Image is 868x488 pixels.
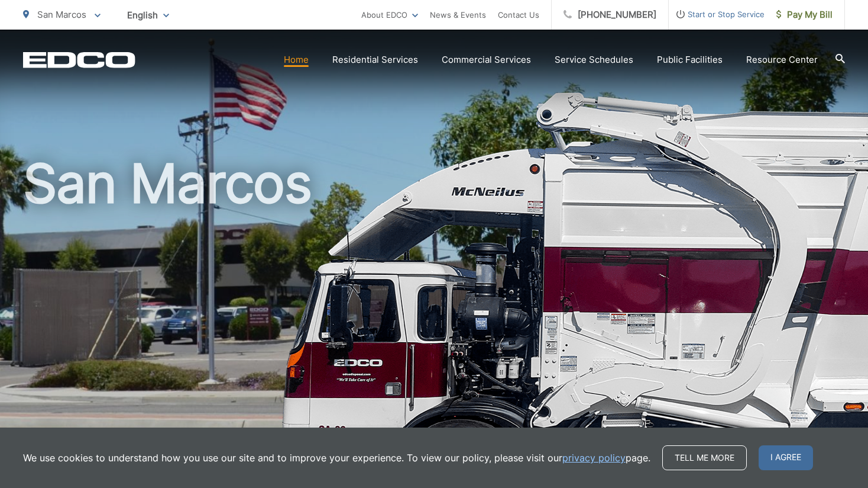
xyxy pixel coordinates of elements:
a: About EDCO [361,8,418,22]
span: San Marcos [37,9,86,20]
a: News & Events [430,8,486,22]
a: Tell me more [662,445,747,470]
a: Home [284,53,309,67]
span: Pay My Bill [776,8,833,22]
a: privacy policy [562,451,626,465]
a: Service Schedules [555,53,633,67]
a: Residential Services [332,53,418,67]
a: EDCD logo. Return to the homepage. [23,52,135,68]
span: English [118,5,178,25]
a: Resource Center [746,53,818,67]
p: We use cookies to understand how you use our site and to improve your experience. To view our pol... [23,451,650,465]
a: Public Facilities [657,53,723,67]
a: Contact Us [498,8,539,22]
span: I agree [759,445,813,470]
a: Commercial Services [442,53,531,67]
